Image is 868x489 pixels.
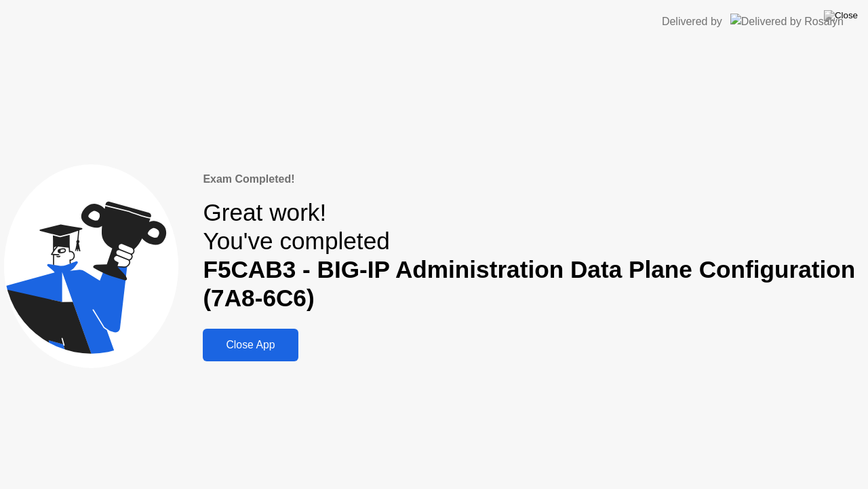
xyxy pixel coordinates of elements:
button: Close App [203,329,298,361]
b: F5CAB3 - BIG-IP Administration Data Plane Configuration (7A8-6C6) [203,256,855,311]
div: Close App [207,339,294,351]
div: Great work! You've completed [203,198,864,313]
img: Close [824,10,858,21]
div: Exam Completed! [203,171,864,187]
div: Delivered by [662,14,722,30]
img: Delivered by Rosalyn [730,14,844,29]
